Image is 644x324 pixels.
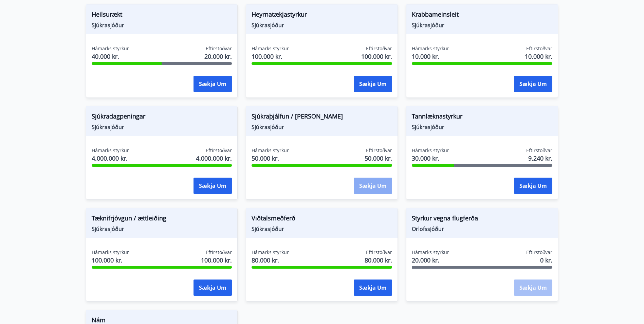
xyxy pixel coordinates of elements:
span: 4.000.000 kr. [196,154,232,163]
span: 30.000 kr. [412,154,449,163]
span: 20.000 kr. [204,52,232,61]
button: Sækja um [354,178,392,194]
span: Sjúkrasjóður [92,123,232,131]
span: 100.000 kr. [252,52,289,61]
span: Sjúkrasjóður [92,225,232,233]
span: Hámarks styrkur [412,147,449,154]
span: Hámarks styrkur [252,249,289,256]
span: 100.000 kr. [201,256,232,265]
span: Eftirstöðvar [206,249,232,256]
span: 20.000 kr. [412,256,449,265]
span: Sjúkrasjóður [252,225,392,233]
span: Hámarks styrkur [412,249,449,256]
span: 40.000 kr. [92,52,129,61]
span: Orlofssjóður [412,225,552,233]
span: Eftirstöðvar [526,147,552,154]
button: Sækja um [194,76,232,92]
span: Hámarks styrkur [252,147,289,154]
span: Eftirstöðvar [206,45,232,52]
span: 80.000 kr. [365,256,392,265]
span: 0 kr. [540,256,552,265]
button: Sækja um [514,178,552,194]
span: Tannlæknastyrkur [412,112,552,123]
span: Eftirstöðvar [526,45,552,52]
span: Eftirstöðvar [366,147,392,154]
span: Heyrnatækjastyrkur [252,10,392,21]
span: Eftirstöðvar [366,249,392,256]
span: 80.000 kr. [252,256,289,265]
button: Sækja um [354,76,392,92]
button: Sækja um [194,280,232,296]
span: 100.000 kr. [361,52,392,61]
button: Sækja um [514,76,552,92]
span: Sjúkrasjóður [252,123,392,131]
span: Sjúkrasjóður [252,21,392,29]
span: Eftirstöðvar [366,45,392,52]
span: Krabbameinsleit [412,10,552,21]
span: 50.000 kr. [365,154,392,163]
span: Eftirstöðvar [206,147,232,154]
span: 4.000.000 kr. [92,154,129,163]
button: Sækja um [354,280,392,296]
button: Sækja um [194,178,232,194]
span: 10.000 kr. [525,52,552,61]
span: Hámarks styrkur [92,147,129,154]
span: 100.000 kr. [92,256,129,265]
span: 9.240 kr. [528,154,552,163]
span: Viðtalsmeðferð [252,214,392,225]
span: Sjúkradagpeningar [92,112,232,123]
span: Sjúkrasjóður [92,21,232,29]
span: Heilsurækt [92,10,232,21]
span: Hámarks styrkur [412,45,449,52]
span: Sjúkrasjóður [412,123,552,131]
span: Tæknifrjóvgun / ættleiðing [92,214,232,225]
span: 50.000 kr. [252,154,289,163]
span: Eftirstöðvar [526,249,552,256]
span: Hámarks styrkur [252,45,289,52]
span: Sjúkrasjóður [412,21,552,29]
span: Hámarks styrkur [92,249,129,256]
span: Hámarks styrkur [92,45,129,52]
span: Styrkur vegna flugferða [412,214,552,225]
span: 10.000 kr. [412,52,449,61]
span: Sjúkraþjálfun / [PERSON_NAME] [252,112,392,123]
